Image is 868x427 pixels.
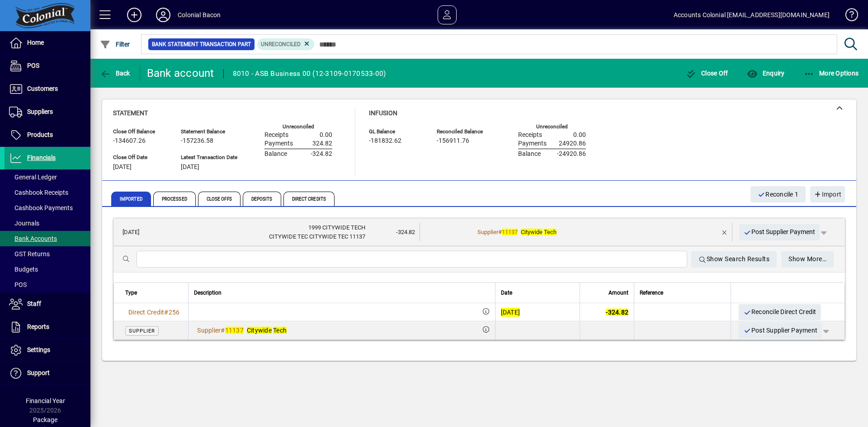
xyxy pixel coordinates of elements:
[744,225,816,239] span: Post Supplier Payment
[502,229,518,235] em: 11137
[264,140,293,147] span: Payments
[283,124,314,130] label: Unreconciled
[113,218,845,246] mat-expansion-panel-header: [DATE]1999 CITYWIDE TECHCITYWIDE TEC CITYWIDE TEC 11137-324.82Supplier#11137Citywide TechPost Sup...
[111,192,151,206] span: Imported
[243,192,281,206] span: Deposits
[98,36,132,52] button: Filter
[674,8,830,22] div: Accounts Colonial [EMAIL_ADDRESS][DOMAIN_NAME]
[606,309,628,316] span: -324.82
[839,2,857,31] a: Knowledge Base
[26,397,65,404] span: Financial Year
[113,155,167,160] span: Close Off Date
[149,7,178,23] button: Profile
[5,169,90,185] a: General Ledger
[9,235,57,242] span: Bank Accounts
[27,369,50,376] span: Support
[5,262,90,277] a: Budgets
[474,227,521,237] a: Supplier#11137
[5,78,90,100] a: Customers
[181,137,213,145] span: -157236.58
[9,281,27,288] span: POS
[396,229,415,235] span: -324.82
[437,137,469,145] span: -156911.76
[129,328,155,334] span: Supplier
[27,346,50,353] span: Settings
[125,288,137,298] span: Type
[747,70,784,77] span: Enquiry
[113,246,845,340] div: [DATE]1999 CITYWIDE TECHCITYWIDE TEC CITYWIDE TEC 11137-324.82Supplier#11137Citywide TechPost Sup...
[233,66,386,81] div: 8010 - ASB Business 00 (12-3109-0170533-00)
[181,164,199,171] span: [DATE]
[264,150,287,158] span: Balance
[477,229,498,235] span: Supplier
[181,155,237,160] span: Latest Transaction Date
[311,150,332,158] span: -324.82
[5,231,90,246] a: Bank Accounts
[178,8,221,22] div: Colonial Bacon
[194,325,247,335] a: Supplier#11137
[369,137,401,145] span: -181832.62
[90,65,140,81] app-page-header-button: Back
[27,131,53,138] span: Products
[160,223,365,232] div: 1999 CITYWIDE TECH
[5,200,90,216] a: Cashbook Payments
[501,308,520,317] div: [DATE]
[802,65,861,81] button: More Options
[573,131,586,139] span: 0.00
[544,229,557,235] em: Tech
[197,327,221,334] span: Supplier
[98,65,132,81] button: Back
[9,266,38,273] span: Budgets
[717,225,732,239] button: Remove
[9,250,50,258] span: GST Returns
[686,70,728,77] span: Close Off
[283,192,335,206] span: Direct Credits
[27,300,41,307] span: Staff
[557,150,586,158] span: -24920.86
[118,223,160,241] td: [DATE]
[221,327,225,334] span: #
[781,251,834,267] button: Show More…
[5,185,90,200] a: Cashbook Receipts
[758,187,798,202] span: Reconcile 1
[5,32,90,54] a: Home
[312,140,332,147] span: 324.82
[9,189,68,196] span: Cashbook Receipts
[273,327,287,334] em: Tech
[147,66,214,80] div: Bank account
[181,129,237,135] span: Statement Balance
[739,322,822,338] button: Post Supplier Payment
[5,246,90,262] a: GST Returns
[9,220,39,227] span: Journals
[640,288,663,298] span: Reference
[9,174,57,181] span: General Ledger
[27,85,58,92] span: Customers
[518,150,541,158] span: Balance
[788,252,826,267] span: Show More…
[804,70,859,77] span: More Options
[5,316,90,338] a: Reports
[5,55,90,77] a: POS
[113,137,146,145] span: -134607.26
[369,129,423,135] span: GL Balance
[247,327,272,334] em: Citywide
[745,65,787,81] button: Enquiry
[160,232,365,241] div: CITYWIDE TEC CITYWIDE TEC 11137
[743,305,816,319] span: Reconcile Direct Credit
[164,309,168,316] span: #
[5,277,90,292] a: POS
[698,252,769,267] span: Show Search Results
[27,39,44,46] span: Home
[153,192,196,206] span: Processed
[521,229,542,235] em: Citywide
[518,131,542,139] span: Receipts
[9,204,73,211] span: Cashbook Payments
[125,307,183,317] a: Direct Credit#256
[100,41,130,48] span: Filter
[536,124,568,130] label: Unreconciled
[264,131,288,139] span: Receipts
[5,362,90,385] a: Support
[33,416,57,423] span: Package
[27,62,39,69] span: POS
[5,216,90,231] a: Journals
